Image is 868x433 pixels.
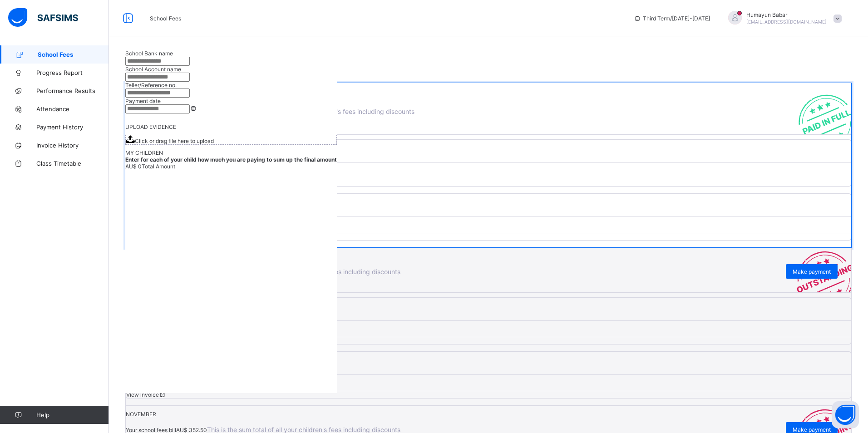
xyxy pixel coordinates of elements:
[142,163,175,170] span: Total Amount
[8,8,78,27] img: safsims
[38,51,109,58] span: School Fees
[793,268,831,275] span: Make payment
[36,69,109,76] span: Progress Report
[719,11,846,26] div: HumayunBabar
[793,426,831,433] span: Make payment
[131,298,851,305] span: [PERSON_NAME]
[36,105,109,113] span: Attendance
[785,241,851,292] img: outstanding-stamp.3c148f88c3ebafa6da95868fa43343a1.svg
[125,149,163,156] span: MY CHILDREN
[135,138,214,144] span: Click or drag file here to upload
[125,135,337,145] span: Click or drag file here to upload
[125,50,173,57] label: School Bank name
[125,82,177,89] label: Teller/Reference no.
[131,194,851,201] span: [PERSON_NAME]
[746,19,827,25] span: [EMAIL_ADDRESS][DOMAIN_NAME]
[150,15,181,22] span: School Fees
[125,156,337,163] span: Enter for each of your child how much you are paying to sum up the final amount
[126,411,156,418] span: NOVEMBER
[131,352,851,359] span: [PERSON_NAME]
[125,123,176,130] span: UPLOAD EVIDENCE
[789,84,851,134] img: paid-stamp.78f45e14f3c20c3c69b046269adeebb0.svg
[832,401,859,428] button: Open asap
[36,87,109,94] span: Performance Results
[36,160,109,167] span: Class Timetable
[125,66,181,73] label: School Account name
[746,11,827,18] span: Humayun Babar
[125,163,142,170] span: AU$ 0
[36,142,109,149] span: Invoice History
[131,140,851,147] span: [PERSON_NAME]
[125,98,161,104] label: Payment date
[634,15,710,22] span: session/term information
[36,411,108,418] span: Help
[36,123,109,131] span: Payment History
[126,391,167,398] span: View invoice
